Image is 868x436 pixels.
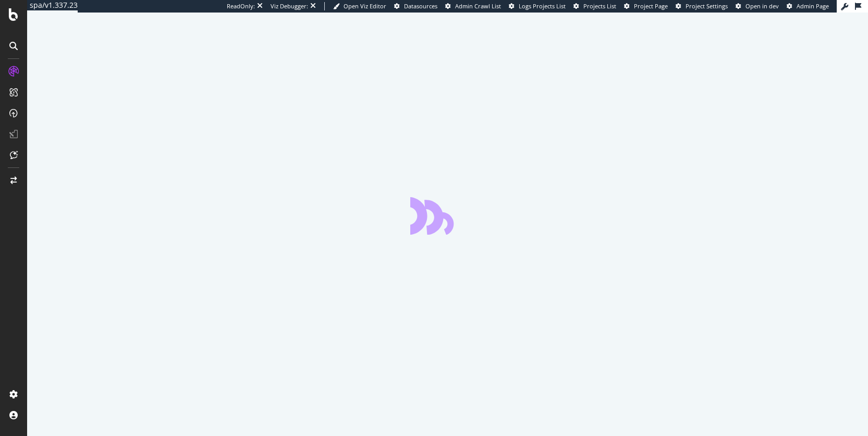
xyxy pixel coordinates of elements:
[736,2,779,10] a: Open in dev
[333,2,386,10] a: Open Viz Editor
[410,197,485,235] div: animation
[271,2,308,10] div: Viz Debugger:
[344,2,386,10] span: Open Viz Editor
[676,2,728,10] a: Project Settings
[227,2,255,10] div: ReadOnly:
[634,2,668,10] span: Project Page
[404,2,437,10] span: Datasources
[519,2,566,10] span: Logs Projects List
[445,2,501,10] a: Admin Crawl List
[745,2,779,10] span: Open in dev
[573,2,616,10] a: Projects List
[394,2,437,10] a: Datasources
[455,2,501,10] span: Admin Crawl List
[583,2,616,10] span: Projects List
[686,2,728,10] span: Project Settings
[509,2,566,10] a: Logs Projects List
[624,2,668,10] a: Project Page
[787,2,829,10] a: Admin Page
[797,2,829,10] span: Admin Page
